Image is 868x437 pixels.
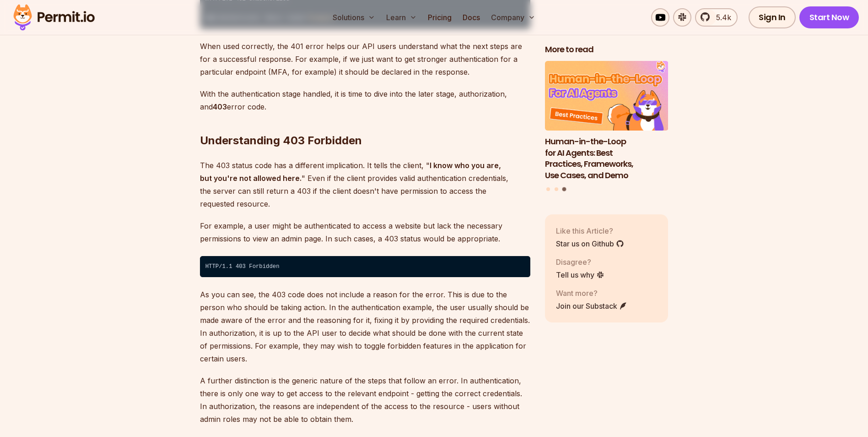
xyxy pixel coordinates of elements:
a: Pricing [424,8,455,27]
a: Sign In [749,6,796,28]
button: Go to slide 3 [562,187,566,191]
button: Go to slide 1 [546,187,550,191]
p: Want more? [556,287,627,298]
a: Star us on Github [556,238,624,249]
span: 5.4k [711,12,731,23]
h2: More to read [545,44,669,55]
li: 3 of 3 [545,61,669,181]
a: Docs [459,8,484,27]
button: Company [487,8,539,27]
a: 5.4k [695,8,738,27]
div: Posts [545,61,669,192]
a: Tell us why [556,269,604,280]
p: When used correctly, the 401 error helps our API users understand what the next steps are for a s... [200,40,530,78]
a: Human-in-the-Loop for AI Agents: Best Practices, Frameworks, Use Cases, and DemoHuman-in-the-Loop... [545,61,669,181]
p: A further distinction is the generic nature of the steps that follow an error. In authentication,... [200,374,530,426]
strong: 403 [213,102,227,111]
p: The 403 status code has a different implication. It tells the client, " " Even if the client prov... [200,159,530,210]
button: Solutions [329,8,379,27]
button: Learn [383,8,421,27]
button: Go to slide 2 [555,187,558,191]
img: Permit logo [9,2,99,33]
p: As you can see, the 403 code does not include a reason for the error. This is due to the person w... [200,288,530,365]
img: Human-in-the-Loop for AI Agents: Best Practices, Frameworks, Use Cases, and Demo [545,61,669,131]
p: For example, a user might be authenticated to access a website but lack the necessary permissions... [200,219,530,245]
p: Disagree? [556,256,604,267]
a: Start Now [799,6,859,28]
h3: Human-in-the-Loop for AI Agents: Best Practices, Frameworks, Use Cases, and Demo [545,136,669,181]
a: Join our Substack [556,300,627,311]
p: With the authentication stage handled, it is time to dive into the later stage, authorization, an... [200,87,530,113]
h2: Understanding 403 Forbidden [200,97,530,148]
code: HTTP/1.1 403 Forbidden [200,256,530,277]
p: Like this Article? [556,225,624,236]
